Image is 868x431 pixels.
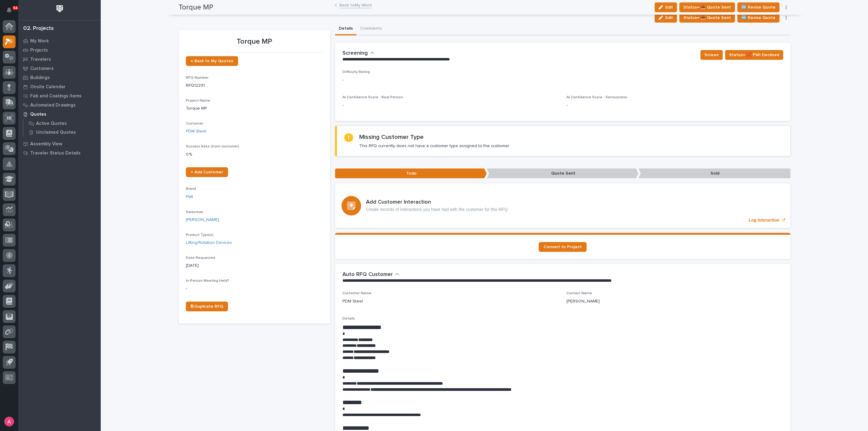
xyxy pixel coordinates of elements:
[186,37,323,46] p: Torque MP
[30,84,66,90] p: Onsite Calendar
[186,99,210,103] span: Project Name
[30,38,49,44] p: My Work
[566,102,783,109] p: -
[366,199,508,206] h3: Add Customer Interaction
[186,285,323,292] p: -
[704,51,719,59] span: Screen
[186,240,232,246] a: Lifting/Rotation Devices
[679,13,735,23] button: Status→ 📤 Quote Sent
[8,7,16,17] div: Notifications54
[18,110,101,119] a: Quotes
[186,56,238,66] a: ← Back to My Quotes
[18,139,101,148] a: Assembly View
[3,4,16,16] button: Notifications
[342,50,374,57] button: Screening
[186,256,215,260] span: Date Requested
[539,242,587,252] a: Convert to Project
[186,151,323,158] p: 0 %
[359,143,509,149] p: This RFQ currently does not have a customer type assigned to the customer
[342,298,363,305] p: PDM Steel
[18,55,101,64] a: Travelers
[566,96,627,99] span: AI Confidence Score - Seriousness
[18,100,101,110] a: Automated Drawings
[335,183,790,228] a: Log Interaction
[23,25,54,32] div: 02. Projects
[335,168,487,179] p: Todo
[366,207,508,212] p: Create records of interactions you have had with the customer for this RFQ
[186,122,203,125] span: Customer
[36,121,67,126] p: Active Quotes
[186,217,219,223] a: [PERSON_NAME]
[638,168,790,179] p: Sold
[191,59,233,63] span: ← Back to My Quotes
[342,77,783,83] p: -
[191,304,223,309] span: ⎘ Duplicate RFQ
[356,23,385,35] button: Comments
[186,145,239,148] span: Success Rate (from customer)
[342,102,559,109] p: -
[342,96,403,99] span: AI Confidence Score - Real Person
[186,128,206,135] a: PDM Steel
[544,245,582,249] span: Convert to Project
[749,218,779,223] p: Log Interaction
[741,14,776,21] span: 🆕 Revise Quote
[186,82,323,89] p: RFQ12291
[24,128,101,136] a: Unclaimed Quotes
[30,48,48,53] p: Projects
[339,1,372,8] a: Back toMy Work
[186,279,229,283] span: In-Person Meeting Held?
[30,112,46,117] p: Quotes
[13,6,17,10] p: 54
[18,36,101,45] a: My Work
[737,13,779,23] button: 🆕 Revise Quote
[186,187,196,191] span: Brand
[30,103,76,108] p: Automated Drawings
[18,73,101,82] a: Buildings
[186,233,214,237] span: Product Type(s)
[18,148,101,158] a: Traveler Status Details
[342,70,370,74] span: Difficulty Rating
[186,194,193,200] a: PWI
[18,45,101,55] a: Projects
[342,271,393,278] h2: Auto RFQ Customer
[342,292,371,295] span: Customer Name
[30,93,81,99] p: Fab and Coatings Items
[683,14,731,21] span: Status→ 📤 Quote Sent
[186,76,208,80] span: RFQ Number
[30,141,62,147] p: Assembly View
[566,292,592,295] span: Contact Name
[342,271,400,278] button: Auto RFQ Customer
[18,91,101,100] a: Fab and Coatings Items
[186,263,323,269] p: [DATE]
[191,170,223,174] span: + Add Customer
[729,51,779,59] span: Status→ ❌ PWI Declined
[30,75,50,81] p: Buildings
[30,66,54,71] p: Customers
[487,168,638,179] p: Quote Sent
[342,50,368,57] h2: Screening
[36,130,76,135] p: Unclaimed Quotes
[30,150,81,156] p: Traveler Status Details
[3,415,16,428] button: users-avatar
[186,302,228,311] a: ⎘ Duplicate RFQ
[186,105,323,112] p: Torque MP
[186,167,228,177] a: + Add Customer
[700,50,723,60] button: Screen
[30,57,51,62] p: Travelers
[566,298,600,305] p: [PERSON_NAME]
[359,133,424,141] h2: Missing Customer Type
[342,317,355,321] span: Details
[18,82,101,91] a: Onsite Calendar
[665,15,673,20] span: Edit
[655,13,677,23] button: Edit
[24,119,101,128] a: Active Quotes
[186,210,203,214] span: Salesman
[18,64,101,73] a: Customers
[54,3,65,14] img: Workspace Logo
[725,50,783,60] button: Status→ ❌ PWI Declined
[335,23,356,35] button: Details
